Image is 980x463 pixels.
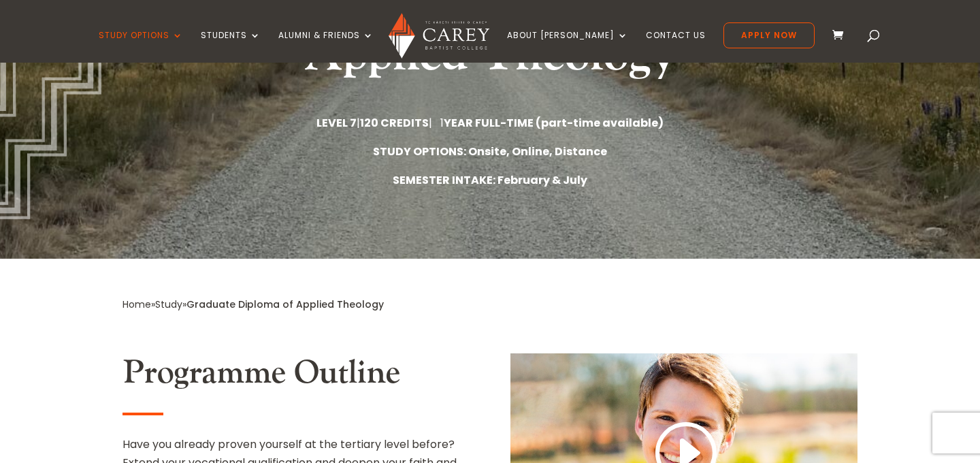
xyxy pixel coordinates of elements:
[360,115,429,131] strong: 120 CREDITS
[122,298,384,311] span: » »
[507,31,628,63] a: About [PERSON_NAME]
[201,31,261,63] a: Students
[444,115,664,131] strong: YEAR FULL-TIME (part-time available)
[99,31,183,63] a: Study Options
[122,353,470,400] h2: Programme Outline
[316,115,357,131] strong: LEVEL 7
[389,13,489,59] img: Carey Baptist College
[186,298,384,311] span: Graduate Diploma of Applied Theology
[278,31,374,63] a: Alumni & Friends
[155,298,182,311] a: Study
[393,172,587,188] strong: SEMESTER INTAKE: February & July
[122,298,151,311] a: Home
[122,114,857,132] p: | | 1
[723,22,815,48] a: Apply Now
[646,31,706,63] a: Contact Us
[373,144,607,159] strong: STUDY OPTIONS: Onsite, Online, Distance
